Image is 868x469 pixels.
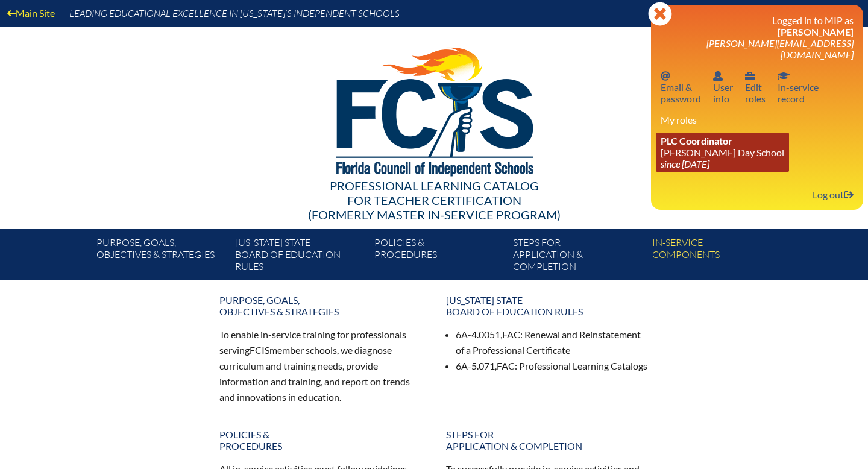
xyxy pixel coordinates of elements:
[656,68,706,107] a: Email passwordEmail &password
[745,71,755,81] svg: User info
[92,234,230,280] a: Purpose, goals,objectives & strategies
[778,71,790,81] svg: In-service record
[212,289,429,322] a: Purpose, goals,objectives & strategies
[661,14,854,60] h3: Logged in to MIP as
[250,344,269,356] span: FCIS
[456,327,649,358] li: 6A-4.0051, : Renewal and Reinstatement of a Professional Certificate
[740,68,770,107] a: User infoEditroles
[508,234,647,280] a: Steps forapplication & completion
[706,37,854,60] span: [PERSON_NAME][EMAIL_ADDRESS][DOMAIN_NAME]
[661,158,709,169] i: since [DATE]
[708,68,738,107] a: User infoUserinfo
[230,234,369,280] a: [US_STATE] StateBoard of Education rules
[844,190,854,200] svg: Log out
[370,234,508,280] a: Policies &Procedures
[439,289,656,322] a: [US_STATE] StateBoard of Education rules
[219,327,422,404] p: To enable in-service training for professionals serving member schools, we diagnose curriculum an...
[310,27,559,191] img: FCISlogo221.eps
[347,193,521,207] span: for Teacher Certification
[713,71,723,81] svg: User info
[661,114,854,125] h3: My roles
[647,234,786,280] a: In-servicecomponents
[2,5,60,21] a: Main Site
[648,2,672,26] svg: Close
[773,68,823,107] a: In-service recordIn-servicerecord
[439,424,656,456] a: Steps forapplication & completion
[212,424,429,456] a: Policies &Procedures
[656,133,789,172] a: PLC Coordinator [PERSON_NAME] Day School since [DATE]
[661,71,670,81] svg: Email password
[778,26,854,37] span: [PERSON_NAME]
[661,135,732,146] span: PLC Coordinator
[808,186,858,203] a: Log outLog out
[87,178,781,222] div: Professional Learning Catalog (formerly Master In-service Program)
[497,360,515,371] span: FAC
[456,358,649,374] li: 6A-5.071, : Professional Learning Catalogs
[502,329,520,340] span: FAC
